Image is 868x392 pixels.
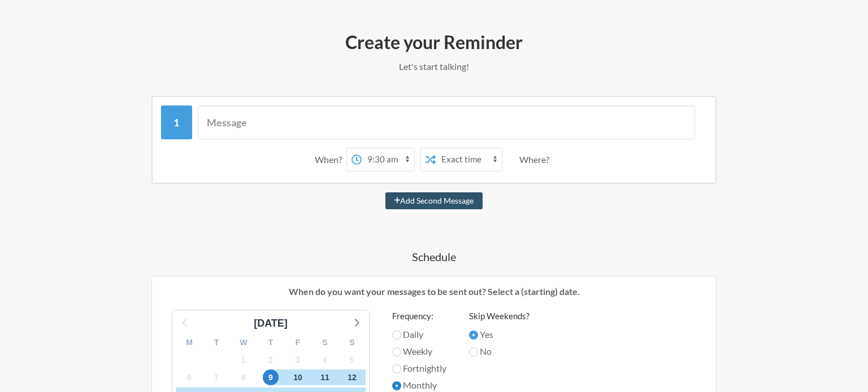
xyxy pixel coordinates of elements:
span: Sunday 2 November 2025 [263,352,279,368]
h4: Schedule [106,249,762,265]
label: Skip Weekends? [469,310,530,323]
label: No [469,345,530,358]
h2: Create your Reminder [106,30,762,54]
label: Weekly [392,345,446,358]
div: W [230,334,257,351]
input: No [469,347,478,356]
span: Saturday 8 November 2025 [236,369,251,385]
span: Friday 7 November 2025 [209,369,224,385]
label: Yes [469,328,530,341]
label: Daily [392,328,446,341]
div: [DATE] [249,316,292,331]
span: Tuesday 4 November 2025 [317,352,333,368]
button: Add Second Message [385,192,483,209]
input: Daily [392,331,401,340]
div: S [338,334,366,351]
input: Monthly [392,381,401,390]
span: Sunday 9 November 2025 [263,369,279,385]
label: Monthly [392,378,446,392]
span: Wednesday 12 November 2025 [344,369,360,385]
div: When? [315,148,346,171]
span: Wednesday 5 November 2025 [344,352,360,368]
div: T [203,334,230,351]
div: F [284,334,311,351]
span: Monday 10 November 2025 [290,369,306,385]
input: Weekly [392,347,401,356]
div: T [257,334,284,351]
span: Monday 3 November 2025 [290,352,306,368]
label: Frequency: [392,310,446,323]
input: Yes [469,331,478,340]
p: Let's start talking! [106,60,762,73]
p: When do you want your messages to be sent out? Select a (starting) date. [160,285,708,298]
input: Fortnightly [392,364,401,373]
div: Where? [519,148,554,171]
div: M [176,334,203,351]
label: Fortnightly [392,362,446,375]
input: Message [198,105,696,139]
span: Tuesday 11 November 2025 [317,369,333,385]
div: S [311,334,338,351]
span: Saturday 1 November 2025 [236,352,251,368]
span: Thursday 6 November 2025 [181,369,197,385]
